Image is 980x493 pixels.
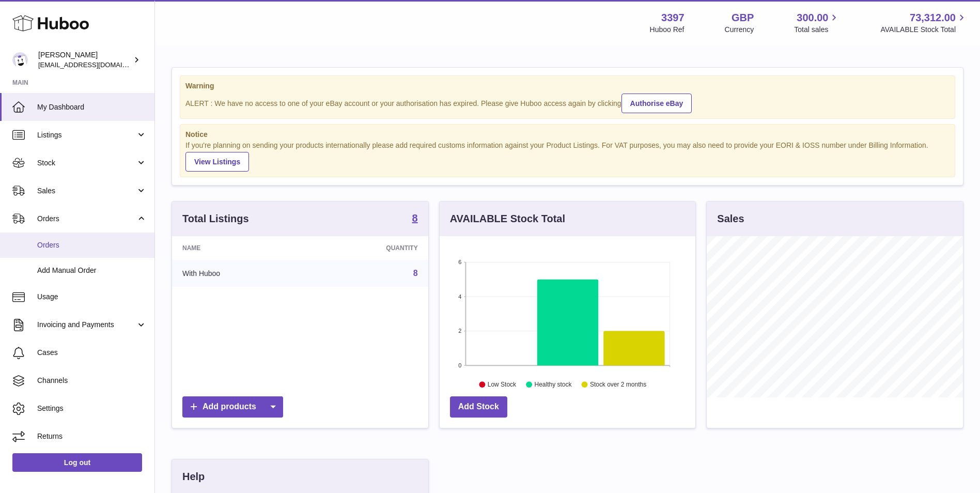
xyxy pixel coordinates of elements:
[185,141,950,172] div: If you're planning on sending your products internationally please add required customs informati...
[650,25,685,35] div: Huboo Ref
[37,320,136,330] span: Invoicing and Payments
[534,381,572,389] text: Healthy stock
[37,348,147,358] span: Cases
[37,158,136,168] span: Stock
[590,381,646,389] text: Stock over 2 months
[37,376,147,386] span: Channels
[458,362,461,368] text: 0
[38,50,131,70] div: [PERSON_NAME]
[794,25,840,35] span: Total sales
[307,236,428,260] th: Quantity
[185,130,950,140] strong: Notice
[182,396,283,418] a: Add products
[412,213,418,225] a: 8
[717,212,744,226] h3: Sales
[37,432,147,441] span: Returns
[37,404,147,413] span: Settings
[12,453,142,472] a: Log out
[182,470,205,484] h3: Help
[37,130,136,140] span: Listings
[450,212,565,226] h3: AVAILABLE Stock Total
[37,266,147,275] span: Add Manual Order
[37,186,136,196] span: Sales
[37,240,147,250] span: Orders
[661,11,685,25] strong: 3397
[412,213,418,223] strong: 8
[38,60,152,69] span: [EMAIL_ADDRESS][DOMAIN_NAME]
[172,236,307,260] th: Name
[880,25,968,35] span: AVAILABLE Stock Total
[732,11,754,25] strong: GBP
[797,11,828,25] span: 300.00
[910,11,956,25] span: 73,312.00
[37,102,147,112] span: My Dashboard
[185,152,249,172] a: View Listings
[413,269,418,278] a: 8
[12,52,28,68] img: sales@canchema.com
[172,260,307,287] td: With Huboo
[458,294,461,300] text: 4
[185,92,950,113] div: ALERT : We have no access to one of your eBay account or your authorisation has expired. Please g...
[794,11,840,35] a: 300.00 Total sales
[458,259,461,265] text: 6
[37,214,136,224] span: Orders
[880,11,968,35] a: 73,312.00 AVAILABLE Stock Total
[488,381,517,389] text: Low Stock
[37,292,147,302] span: Usage
[450,396,507,418] a: Add Stock
[458,328,461,334] text: 2
[621,94,692,113] a: Authorise eBay
[185,81,950,91] strong: Warning
[725,25,754,35] div: Currency
[182,212,249,226] h3: Total Listings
